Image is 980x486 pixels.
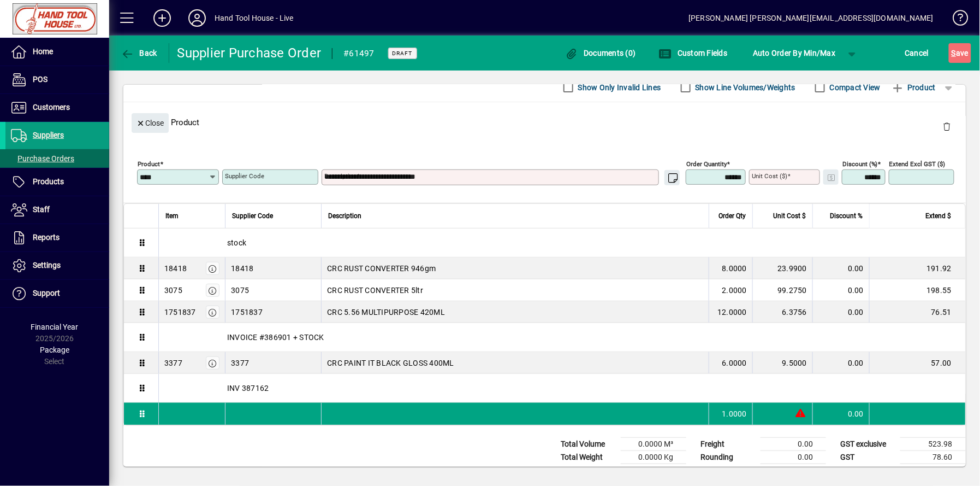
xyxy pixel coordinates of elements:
button: Cancel [902,43,932,63]
td: 191.92 [869,257,965,279]
label: Show Only Invalid Lines [576,82,661,93]
td: Total Volume [555,438,621,451]
td: 0.00 [812,403,869,425]
mat-label: Discount (%) [842,160,878,168]
span: Documents (0) [565,49,636,57]
span: Description [328,210,361,222]
a: POS [5,66,109,93]
div: stock [159,229,965,257]
span: Home [33,47,53,56]
button: Add [145,8,180,28]
td: Freight [695,438,761,451]
span: CRC PAINT IT BLACK GLOSS 400ML [327,358,454,368]
div: [PERSON_NAME] [PERSON_NAME][EMAIL_ADDRESS][DOMAIN_NAME] [688,9,934,27]
div: 18418 [164,263,187,274]
td: 76.51 [869,301,965,323]
td: Rounding [695,451,761,464]
span: Cancel [905,44,929,62]
div: Supplier Purchase Order [177,44,322,62]
td: 8.0000 [709,257,752,279]
td: 2.0000 [709,279,752,301]
td: 0.00 [812,279,869,301]
mat-label: Unit Cost ($) [752,172,787,180]
a: Products [5,168,109,196]
td: 57.00 [869,352,965,374]
td: 198.55 [869,279,965,301]
td: 1751837 [225,301,321,323]
mat-label: Description [324,172,357,180]
span: Support [33,289,60,297]
mat-label: Order Quantity [686,160,727,168]
div: INVOICE #386901 + STOCK [159,323,965,352]
td: 12.0000 [709,301,752,323]
td: 0.00 [812,301,869,323]
span: Staff [33,205,50,214]
span: Products [33,177,64,186]
td: GST [835,451,900,464]
td: 3377 [225,352,321,374]
span: Customers [33,103,70,112]
td: 6.3756 [752,301,812,323]
td: 602.58 [900,464,966,478]
span: Suppliers [33,131,64,139]
span: Custom Fields [659,49,728,57]
span: Supplier Code [232,210,273,222]
button: Documents (0) [562,43,639,63]
mat-label: Supplier Code [225,172,264,180]
a: Purchase Orders [5,149,109,168]
td: 523.98 [900,438,966,451]
div: INV 387162 [159,374,965,402]
mat-label: Product [138,160,160,168]
button: Custom Fields [656,43,730,63]
td: 1.0000 [709,403,752,425]
button: Save [949,43,971,63]
button: Close [132,113,169,133]
span: Purchase Orders [11,154,74,163]
button: Profile [180,8,215,28]
span: POS [33,75,47,84]
span: Order Qty [718,210,746,222]
a: Home [5,38,109,66]
span: ave [952,44,969,62]
button: Back [118,43,160,63]
span: Financial Year [31,323,79,331]
td: 9.5000 [752,352,812,374]
span: S [952,49,956,57]
app-page-header-button: Delete [934,121,960,131]
td: 0.0000 M³ [621,438,686,451]
div: 3377 [164,358,182,368]
span: Extend $ [926,210,952,222]
td: GST exclusive [835,438,900,451]
app-page-header-button: Back [109,43,169,63]
label: Compact View [828,82,881,93]
td: Total Weight [555,451,621,464]
span: CRC RUST CONVERTER 5ltr [327,285,423,296]
a: Knowledge Base [945,2,966,38]
span: CRC 5.56 MULTIPURPOSE 420ML [327,307,445,318]
span: Discount % [830,210,863,222]
span: Unit Cost $ [773,210,806,222]
span: Auto Order By Min/Max [753,44,835,62]
td: 23.9900 [752,257,812,279]
button: Auto Order By Min/Max [747,43,841,63]
td: 0.00 [761,451,826,464]
span: Close [136,114,164,132]
span: Settings [33,261,61,270]
a: Customers [5,94,109,121]
td: 0.00 [812,352,869,374]
td: 99.2750 [752,279,812,301]
a: Reports [5,224,109,251]
td: GST inclusive [835,464,900,478]
td: 0.00 [761,438,826,451]
div: Hand Tool House - Live [215,9,294,27]
mat-label: Extend excl GST ($) [889,160,946,168]
span: Reports [33,233,60,242]
app-page-header-button: Close [129,118,171,127]
div: #61497 [343,45,375,62]
a: Support [5,280,109,307]
span: Back [121,49,157,57]
a: Settings [5,252,109,279]
td: 78.60 [900,451,966,464]
div: 1751837 [164,307,196,318]
td: 0.0000 Kg [621,451,686,464]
